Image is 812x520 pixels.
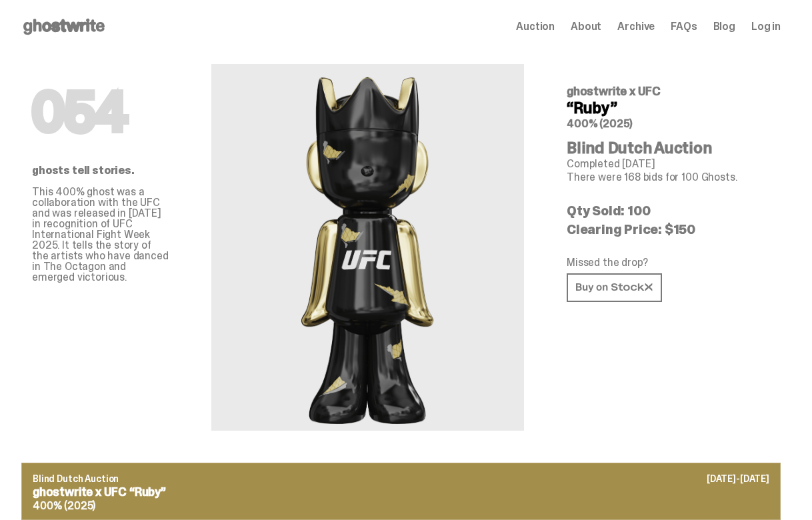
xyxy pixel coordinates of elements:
[32,165,169,176] p: ghosts tell stories.
[707,474,769,483] p: [DATE]-[DATE]
[751,21,781,32] a: Log in
[33,474,769,483] p: Blind Dutch Auction
[671,21,697,32] a: FAQs
[713,21,735,32] a: Blog
[33,499,95,513] span: 400% (2025)
[567,257,770,268] p: Missed the drop?
[32,85,169,139] h1: 054
[32,187,169,283] p: This 400% ghost was a collaboration with the UFC and was released in [DATE] in recognition of UFC...
[567,100,770,116] h4: “Ruby”
[516,21,555,32] a: Auction
[567,117,633,131] span: 400% (2025)
[288,64,447,431] img: UFC&ldquo;Ruby&rdquo;
[571,21,601,32] a: About
[567,223,770,236] p: Clearing Price: $150
[567,204,770,217] p: Qty Sold: 100
[33,486,769,498] p: ghostwrite x UFC “Ruby”
[567,159,770,169] p: Completed [DATE]
[567,140,770,156] h4: Blind Dutch Auction
[567,172,770,183] p: There were 168 bids for 100 Ghosts.
[617,21,655,32] a: Archive
[567,83,661,99] span: ghostwrite x UFC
